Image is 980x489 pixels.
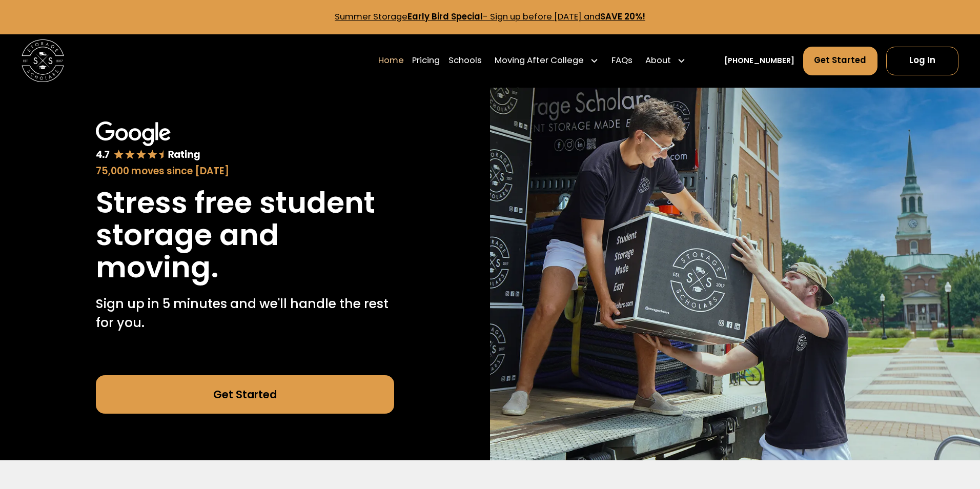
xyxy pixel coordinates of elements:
img: Google 4.7 star rating [96,121,200,161]
h1: Stress free student storage and moving. [96,187,395,283]
div: Moving After College [495,54,584,67]
p: Sign up in 5 minutes and we'll handle the rest for you. [96,294,395,333]
a: Pricing [412,46,440,76]
div: About [645,54,671,67]
a: Home [378,46,404,76]
strong: Early Bird Special [407,11,483,23]
a: Schools [448,46,482,76]
a: Log In [886,47,959,75]
a: Get Started [803,47,878,75]
a: Get Started [96,375,395,414]
div: 75,000 moves since [DATE] [96,164,395,178]
a: FAQs [611,46,632,76]
img: Storage Scholars main logo [22,39,64,82]
a: Summer StorageEarly Bird Special- Sign up before [DATE] andSAVE 20%! [335,11,645,23]
a: [PHONE_NUMBER] [724,55,794,67]
strong: SAVE 20%! [600,11,645,23]
img: Storage Scholars makes moving and storage easy. [490,88,980,461]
